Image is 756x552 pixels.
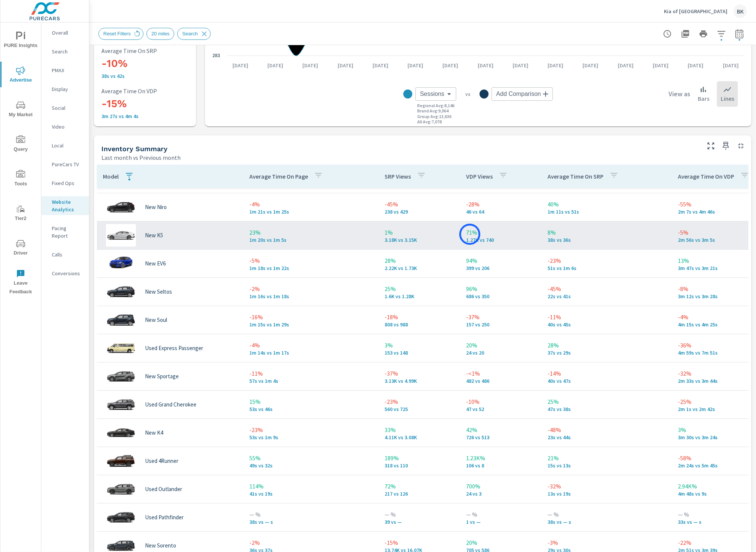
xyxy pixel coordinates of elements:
img: glamour [106,252,136,275]
p: — % [385,510,454,519]
p: 38s vs 42s [101,73,201,79]
p: 686 vs 350 [466,293,536,299]
p: VDP Views [466,173,493,180]
p: 25% [385,284,454,293]
p: Social [52,104,83,112]
p: 13s vs 19s [548,491,666,497]
p: 46 vs 64 [466,209,536,215]
p: PMAX [52,67,83,74]
p: Brand Avg : 9,064 [417,108,448,114]
p: Model [103,173,119,180]
p: Website Analytics [52,198,83,213]
img: glamour [106,365,136,388]
p: -4% [249,341,373,350]
p: 53s vs 1m 9s [249,434,373,440]
h3: -15% [101,97,201,110]
p: Local [52,142,83,149]
p: New Soul [145,317,167,323]
p: 28% [548,341,666,350]
p: 3,182 vs 3,147 [385,237,454,243]
p: -18% [385,312,454,321]
p: New Niro [145,204,167,211]
p: New Seltos [145,288,172,295]
span: Search [178,31,202,36]
p: — % [466,510,536,519]
p: 106 vs 8 [466,463,536,469]
p: 72% [385,482,454,491]
p: New Sorento [145,542,176,549]
p: Kia of [GEOGRAPHIC_DATA] [664,8,727,15]
p: 700% [466,482,536,491]
p: 1m 15s vs 1m 29s [249,321,373,328]
p: — % [249,510,373,519]
p: 560 vs 725 [385,406,454,412]
div: PureCars TV [41,159,89,170]
p: 49s vs 32s [249,463,373,469]
p: 8% [548,228,666,237]
p: 4,108 vs 3,083 [385,434,454,440]
p: 238 vs 429 [385,209,454,215]
div: Overall [41,27,89,38]
p: Average Time On SRP [101,47,201,54]
p: 25% [548,397,666,406]
span: Query [3,135,39,154]
p: All Avg : 7,078 [417,119,442,124]
p: Calls [52,251,83,258]
p: Used Grand Cherokee [145,401,196,408]
p: 1.6K vs 1.28K [385,293,454,299]
span: Advertise [3,66,39,85]
h6: View as [668,90,690,98]
span: My Market [3,101,39,119]
p: Average Time On SRP [548,173,604,180]
p: Video [52,123,83,130]
p: 1% [385,228,454,237]
p: 1m 14s vs 1m 17s [249,350,373,356]
p: Last month vs Previous month [101,153,181,162]
img: glamour [106,478,136,500]
p: Used Pathfinder [145,514,184,521]
p: Bars [698,94,709,103]
p: 37s vs 29s [548,350,666,356]
p: 39 vs — [385,519,454,525]
div: Pacing Report [41,223,89,241]
span: Reset Filters [99,31,135,36]
p: -23% [385,397,454,406]
button: "Export Report to PDF" [678,26,693,41]
p: -2% [249,538,373,547]
p: -15% [385,538,454,547]
p: New K5 [145,232,163,239]
p: -10% [466,397,536,406]
p: [DATE] [332,62,359,69]
div: Fixed Ops [41,177,89,189]
p: 40s vs 47s [548,378,666,384]
p: Pacing Report [52,224,83,240]
img: glamour [106,224,136,247]
p: -5% [249,256,373,265]
img: glamour [106,196,136,218]
p: 42% [466,425,536,434]
div: Reset Filters [98,28,143,40]
h5: Inventory Summary [101,145,167,153]
p: 20% [466,341,536,350]
p: 38s vs 36s [548,237,666,243]
p: 1.23K% [466,453,536,463]
p: 1 vs — [466,519,536,525]
p: New K4 [145,429,163,436]
p: -48% [548,425,666,434]
p: -<1% [466,369,536,378]
p: Regional Avg : 8,146 [417,103,454,108]
p: -45% [548,284,666,293]
p: 189% [385,453,454,463]
p: 40s vs 45s [548,321,666,328]
p: Used 4Runner [145,458,178,464]
p: Average Time On Page [249,173,308,180]
button: Make Fullscreen [705,140,717,152]
p: -16% [249,312,373,321]
div: Display [41,83,89,95]
img: glamour [106,281,136,303]
p: New Sportage [145,373,179,380]
div: Video [41,121,89,132]
div: Conversions [41,268,89,279]
button: Minimize Widget [735,140,747,152]
span: Tools [3,170,39,188]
